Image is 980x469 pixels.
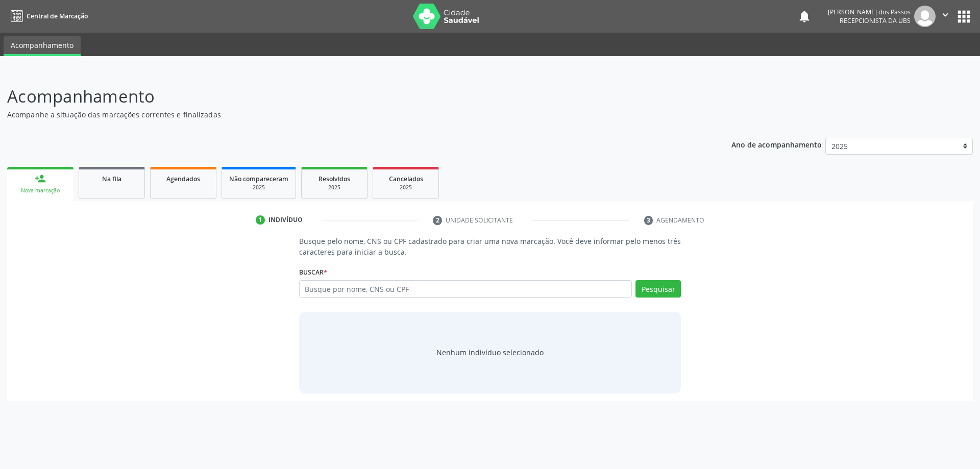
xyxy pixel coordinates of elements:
button: Pesquisar [635,280,681,298]
div: 2025 [380,184,431,191]
div: Indivíduo [268,215,303,225]
button: notifications [797,9,812,23]
p: Acompanhe a situação das marcações correntes e finalizadas [7,109,683,120]
div: person_add [35,173,46,184]
p: Acompanhamento [7,84,683,109]
span: Na fila [102,175,121,183]
label: Buscar [299,264,327,280]
span: Não compareceram [229,175,288,183]
div: 2025 [309,184,360,191]
span: Resolvidos [318,175,350,183]
div: 1 [256,215,265,225]
div: Nova marcação [14,187,66,194]
span: Cancelados [389,175,423,183]
i:  [940,9,951,20]
span: Recepcionista da UBS [840,16,911,25]
span: Agendados [166,175,200,183]
div: 2025 [229,184,288,191]
img: img [914,6,936,27]
button:  [936,6,955,27]
p: Busque pelo nome, CNS ou CPF cadastrado para criar uma nova marcação. Você deve informar pelo men... [299,236,681,257]
a: Central de Marcação [7,8,88,24]
div: [PERSON_NAME] dos Passos [828,8,911,16]
button: apps [955,8,973,26]
p: Ano de acompanhamento [731,138,822,151]
div: Nenhum indivíduo selecionado [436,347,544,358]
input: Busque por nome, CNS ou CPF [299,280,632,298]
span: Central de Marcação [27,12,88,20]
a: Acompanhamento [4,36,81,56]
